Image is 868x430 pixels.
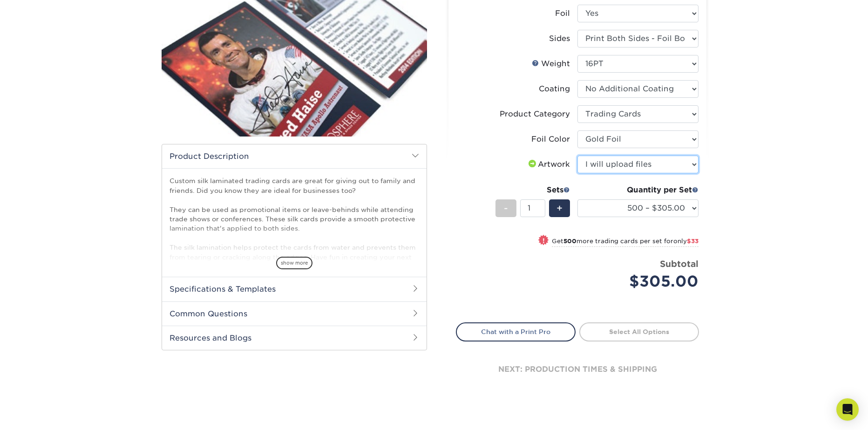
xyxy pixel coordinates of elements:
a: Select All Options [579,322,699,341]
h2: Specifications & Templates [162,277,427,301]
span: + [556,201,563,215]
p: Custom silk laminated trading cards are great for giving out to family and friends. Did you know ... [170,176,419,271]
span: ! [542,236,545,246]
h2: Product Description [162,144,427,168]
div: Artwork [527,159,570,170]
span: - [504,201,508,215]
span: only [673,238,698,245]
strong: 500 [563,238,576,245]
strong: Subtotal [660,259,698,269]
iframe: Google Customer Reviews [2,402,79,427]
span: show more [276,257,312,269]
div: Weight [532,58,570,69]
h2: Common Questions [162,301,427,326]
div: Sides [549,33,570,44]
a: Chat with a Print Pro [456,322,576,341]
div: Foil [555,8,570,19]
div: Foil Color [531,134,570,145]
div: next: production times & shipping [456,341,699,397]
div: Coating [539,83,570,95]
div: Open Intercom Messenger [836,398,859,421]
div: $305.00 [584,270,698,293]
span: $33 [687,238,698,245]
small: Get more trading cards per set for [552,238,698,247]
h2: Resources and Blogs [162,326,427,350]
div: Product Category [500,109,570,120]
div: Quantity per Set [577,184,698,196]
div: Sets [495,184,570,196]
